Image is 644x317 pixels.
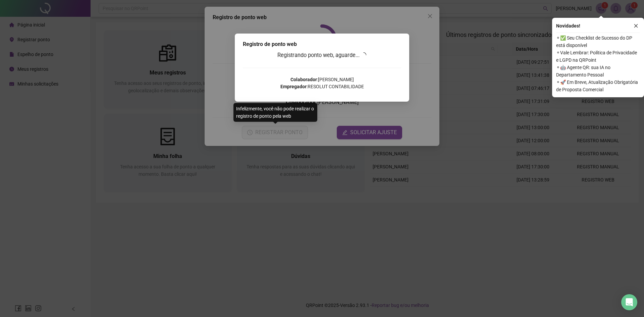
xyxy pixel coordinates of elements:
strong: Empregador [280,84,307,89]
span: loading [360,51,368,59]
span: close [634,23,638,28]
div: Infelizmente, você não pode realizar o registro de ponto pela web [233,103,317,122]
div: Registro de ponto web [243,40,401,48]
span: ⚬ 🤖 Agente QR: sua IA no Departamento Pessoal [556,64,640,78]
span: ⚬ Vale Lembrar: Política de Privacidade e LGPD na QRPoint [556,49,640,64]
strong: Colaborador [290,77,317,82]
span: Novidades ! [556,22,580,30]
h3: Registrando ponto web, aguarde... [243,51,401,60]
span: ⚬ 🚀 Em Breve, Atualização Obrigatória de Proposta Comercial [556,78,640,93]
div: Open Intercom Messenger [621,294,637,310]
span: ⚬ ✅ Seu Checklist de Sucesso do DP está disponível [556,34,640,49]
p: : [PERSON_NAME] : RESOLUT CONTABILIDADE [243,76,401,90]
